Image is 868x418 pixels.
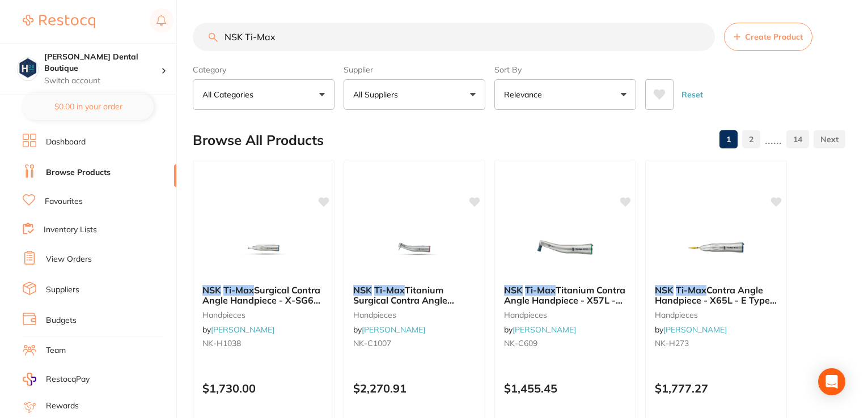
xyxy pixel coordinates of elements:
[353,338,391,348] span: NK-C1007
[353,310,476,319] small: handpieces
[202,338,241,348] span: NK-H1038
[655,285,777,306] b: NSK Ti-Max Contra Angle Handpiece - X65L - E Type - 1:1 Direct Drive - Single Spray - Optic
[353,285,476,306] b: NSK Ti-Max Titanium Surgical Contra Angle Handpiece - X-SG93 - 1:3 - Push Chuck - Non-Optic - Ext...
[193,65,335,75] label: Category
[202,382,325,395] p: $1,730.00
[23,15,95,28] img: Restocq Logo
[818,368,845,395] div: Open Intercom Messenger
[504,89,547,100] p: Relevance
[765,133,782,146] p: ......
[494,65,636,75] label: Sort By
[46,137,86,148] a: Dashboard
[655,325,727,335] span: by
[528,219,602,276] img: NSK Ti-Max Titanium Contra Angle Handpiece - X57L - Prophylaxis Application - 16:1 - Screw In - O...
[504,310,626,319] small: handpieces
[202,285,325,306] b: NSK Ti-Max Surgical Contra Angle Handpiece - X-SG65 - 1:1 Direct Drive - Non-Optic
[745,32,803,41] span: Create Product
[344,65,485,75] label: Supplier
[724,23,812,51] button: Create Product
[494,79,636,110] button: Relevance
[525,284,556,296] em: Ti-Max
[362,325,425,335] a: [PERSON_NAME]
[227,219,300,276] img: NSK Ti-Max Surgical Contra Angle Handpiece - X-SG65 - 1:1 Direct Drive - Non-Optic
[353,89,403,100] p: All Suppliers
[719,128,738,151] a: 1
[374,284,405,296] em: Ti-Max
[504,284,523,296] em: NSK
[44,224,97,236] a: Inventory Lists
[655,382,777,395] p: $1,777.27
[211,325,274,335] a: [PERSON_NAME]
[655,284,777,327] span: Contra Angle Handpiece - X65L - E Type - 1:1 Direct Drive - Single Spray - Optic
[504,382,626,395] p: $1,455.45
[504,285,626,306] b: NSK Ti-Max Titanium Contra Angle Handpiece - X57L - Prophylaxis Application - 16:1 - Screw In - O...
[504,338,537,348] span: NK-C609
[786,128,809,151] a: 14
[663,325,727,335] a: [PERSON_NAME]
[202,284,320,327] span: Surgical Contra Angle Handpiece - X-SG65 - 1:1 Direct Drive - Non-Optic
[46,400,79,412] a: Rewards
[504,325,576,335] span: by
[202,325,274,335] span: by
[46,254,92,265] a: View Orders
[676,284,706,296] em: Ti-Max
[655,338,689,348] span: NK-H273
[202,284,221,296] em: NSK
[193,23,715,51] input: Search Products
[504,284,625,327] span: Titanium Contra Angle Handpiece - X57L - Prophylaxis Application - 16:1 - Screw In - Optic
[655,310,777,319] small: handpieces
[46,167,111,178] a: Browse Products
[353,325,425,335] span: by
[44,52,161,74] h4: Harris Dental Boutique
[46,315,77,326] a: Budgets
[655,284,674,296] em: NSK
[202,89,258,100] p: All Categories
[742,128,760,151] a: 2
[679,219,753,276] img: NSK Ti-Max Contra Angle Handpiece - X65L - E Type - 1:1 Direct Drive - Single Spray - Optic
[353,284,372,296] em: NSK
[678,79,706,110] button: Reset
[23,373,36,386] img: RestocqPay
[44,75,161,87] p: Switch account
[344,79,485,110] button: All Suppliers
[46,284,79,296] a: Suppliers
[23,373,90,386] a: RestocqPay
[202,310,325,319] small: handpieces
[23,93,154,120] button: $0.00 in your order
[46,345,66,356] a: Team
[378,219,451,276] img: NSK Ti-Max Titanium Surgical Contra Angle Handpiece - X-SG93 - 1:3 - Push Chuck - Non-Optic - Ext...
[223,284,254,296] em: Ti-Max
[513,325,576,335] a: [PERSON_NAME]
[18,58,38,78] img: Harris Dental Boutique
[193,133,324,148] h2: Browse All Products
[23,8,95,35] a: Restocq Logo
[45,196,83,207] a: Favourites
[353,382,476,395] p: $2,270.91
[193,79,335,110] button: All Categories
[46,374,90,385] span: RestocqPay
